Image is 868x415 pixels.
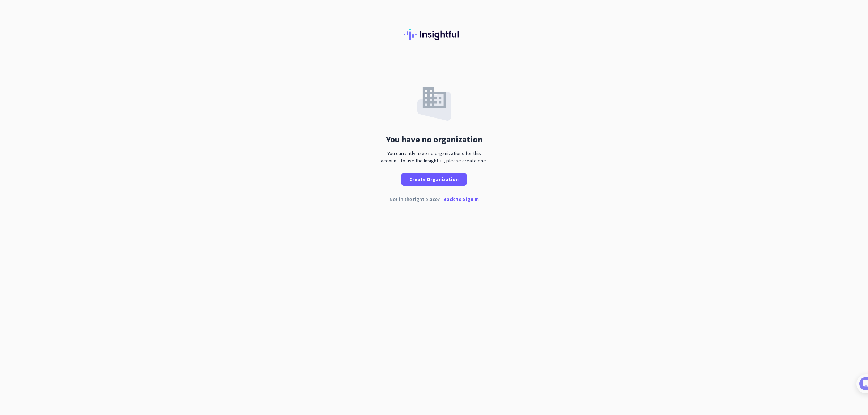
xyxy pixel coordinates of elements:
[386,135,482,144] div: You have no organization
[404,29,464,40] img: Insightful
[401,173,467,186] button: Create Organization
[378,150,490,164] div: You currently have no organizations for this account. To use the Insightful, please create one.
[409,176,459,183] span: Create Organization
[443,197,479,202] p: Back to Sign In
